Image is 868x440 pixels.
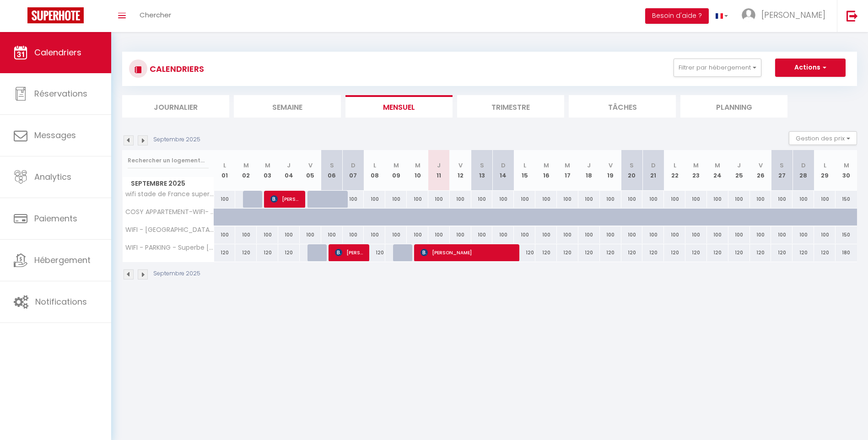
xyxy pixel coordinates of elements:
[492,226,514,243] div: 100
[759,161,763,170] abbr: V
[824,161,826,170] abbr: L
[235,226,257,243] div: 100
[300,150,321,191] th: 05
[600,150,621,191] th: 19
[257,244,278,261] div: 120
[728,191,750,208] div: 100
[685,150,707,191] th: 23
[335,244,364,261] span: [PERSON_NAME]
[836,244,857,261] div: 180
[674,59,761,77] button: Filtrer par hébergement
[793,191,814,208] div: 100
[123,177,214,190] span: Septembre 2025
[364,226,385,243] div: 100
[707,150,728,191] th: 24
[351,161,356,170] abbr: D
[257,226,278,243] div: 100
[321,150,343,191] th: 06
[674,161,676,170] abbr: L
[557,191,578,208] div: 100
[480,161,484,170] abbr: S
[771,244,793,261] div: 120
[609,161,613,170] abbr: V
[836,191,857,208] div: 150
[407,226,428,243] div: 100
[728,226,750,243] div: 100
[34,254,91,266] span: Hébergement
[34,88,87,99] span: Réservations
[278,244,300,261] div: 120
[664,226,685,243] div: 100
[385,150,407,191] th: 09
[775,59,846,77] button: Actions
[501,161,506,170] abbr: D
[685,191,707,208] div: 100
[373,161,376,170] abbr: L
[836,226,857,243] div: 150
[600,244,621,261] div: 120
[153,269,200,278] p: Septembre 2025
[814,244,836,261] div: 120
[278,150,300,191] th: 04
[814,150,836,191] th: 29
[471,226,493,243] div: 100
[385,191,407,208] div: 100
[707,191,728,208] div: 100
[257,150,278,191] th: 03
[34,213,77,224] span: Paiements
[124,209,216,215] span: COSY APPARTEMENT-WIFI- [GEOGRAPHIC_DATA] - BASILIQUE
[728,150,750,191] th: 25
[621,150,643,191] th: 20
[789,131,857,145] button: Gestion des prix
[814,226,836,243] div: 100
[343,191,364,208] div: 100
[428,150,450,191] th: 11
[345,95,453,118] li: Mensuel
[514,244,535,261] div: 120
[750,226,771,243] div: 100
[523,161,526,170] abbr: L
[471,150,493,191] th: 13
[27,7,84,23] img: Super Booking
[214,244,236,261] div: 120
[514,191,535,208] div: 100
[707,226,728,243] div: 100
[557,226,578,243] div: 100
[600,191,621,208] div: 100
[680,95,787,118] li: Planning
[750,191,771,208] div: 100
[428,191,450,208] div: 100
[642,191,664,208] div: 100
[385,226,407,243] div: 100
[737,161,741,170] abbr: J
[793,244,814,261] div: 120
[814,191,836,208] div: 100
[492,150,514,191] th: 14
[214,226,236,243] div: 100
[569,95,676,118] li: Tâches
[761,9,825,21] span: [PERSON_NAME]
[153,135,200,144] p: Septembre 2025
[450,150,471,191] th: 12
[140,10,171,20] span: Chercher
[147,59,204,79] h3: CALENDRIERS
[124,244,216,251] span: WIFI - PARKING - Superbe [MEDICAL_DATA] Spacieux et Moderne!!!
[214,191,236,208] div: 100
[645,8,709,24] button: Besoin d'aide ?
[535,244,557,261] div: 120
[308,161,313,170] abbr: V
[664,191,685,208] div: 100
[514,226,535,243] div: 100
[124,191,216,198] span: wifi stade de France superbe T2 élégant et moderne
[600,226,621,243] div: 100
[557,150,578,191] th: 17
[364,150,385,191] th: 08
[621,191,643,208] div: 100
[578,150,600,191] th: 18
[223,161,226,170] abbr: L
[728,244,750,261] div: 120
[587,161,591,170] abbr: J
[771,226,793,243] div: 100
[780,161,784,170] abbr: S
[642,226,664,243] div: 100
